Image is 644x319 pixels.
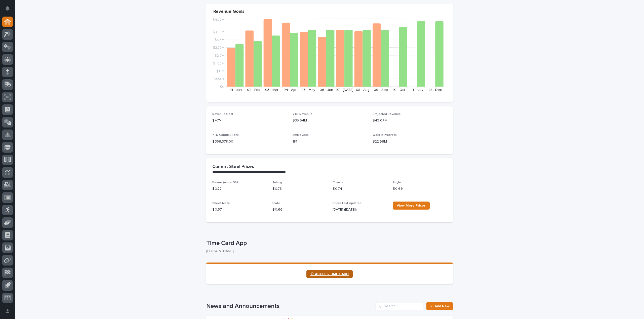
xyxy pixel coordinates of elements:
tspan: $2.75M [213,46,224,49]
p: $ 0.66 [272,207,327,212]
span: ⏲ ACCESS TIME CARD [310,272,349,276]
p: $ 0.57 [212,207,266,212]
p: [PERSON_NAME] [206,249,449,253]
a: Add New [426,302,453,310]
text: 05 - May [301,88,315,92]
a: View More Prices [393,202,430,210]
text: 11 - Nov [411,88,423,92]
span: Angle [393,181,401,184]
p: $47M [212,118,287,123]
text: 06 - Jun [320,88,333,92]
span: Sheet Metal [212,202,230,205]
span: Beams (under 55#) [212,181,239,184]
text: 12 - Dec [429,88,442,92]
span: Tubing [272,181,282,184]
span: Revenue Goal [212,113,233,116]
text: 09 - Sep [374,88,388,92]
tspan: $1.65M [213,61,224,65]
input: Search [376,302,423,310]
button: Notifications [2,3,13,14]
span: Channel [333,181,344,184]
text: 01 - Jan [229,88,242,92]
tspan: $1.1M [216,69,224,73]
p: $ 0.78 [272,186,327,192]
p: [DATE] ([DATE]) [333,207,387,212]
p: $49.04M [373,118,447,123]
span: Add New [435,304,450,308]
tspan: $0 [220,85,224,89]
p: $ 356,378.00 [212,139,287,144]
p: $ 0.69 [393,186,447,192]
p: $22.66M [373,139,447,144]
span: YTD Revenue [293,113,312,116]
span: Projected Revenue [373,113,401,116]
text: 07 - [DATE] [336,88,353,92]
text: 08 - Aug [356,88,370,92]
text: 04 - Apr [284,88,297,92]
tspan: $2.2M [215,54,224,57]
p: $35.64M [293,118,367,123]
span: Prices Last Updated [333,202,361,205]
span: Employees [293,134,309,137]
h2: Current Steel Prices [212,164,254,170]
a: ⏲ ACCESS TIME CARD [306,270,353,278]
p: Time Card App [206,240,451,247]
tspan: $3.85M [213,30,224,34]
tspan: $3.3M [215,38,224,42]
tspan: $550K [214,77,224,81]
p: Revenue Goals [213,9,446,15]
div: Notifications [6,6,13,14]
p: $ 0.74 [333,186,387,192]
span: Work in Progress [373,134,397,137]
text: 10 - Oct [393,88,405,92]
span: View More Prices [397,204,426,207]
span: YTD Contributions [212,134,239,137]
p: 181 [293,139,367,144]
tspan: $4.77M [213,18,224,22]
h1: News and Announcements [206,303,374,310]
span: Plate [272,202,280,205]
text: 03 - Mar [265,88,278,92]
p: $ 0.77 [212,186,266,192]
text: 02 - Feb [247,88,260,92]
